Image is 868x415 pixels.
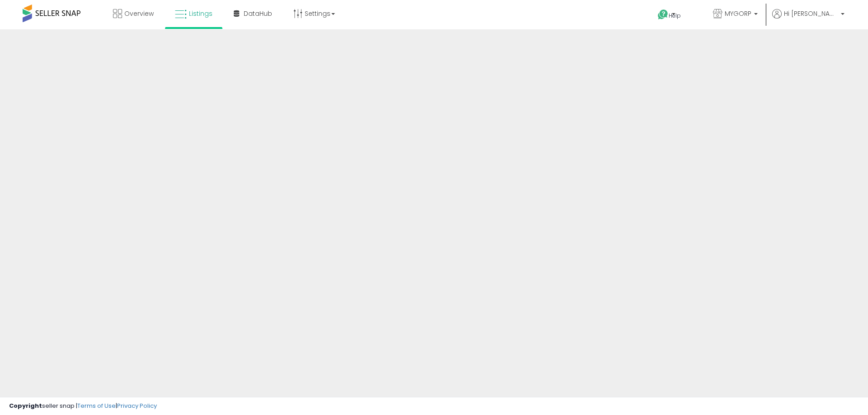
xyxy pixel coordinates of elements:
strong: Copyright [9,401,42,410]
span: Help [669,12,681,19]
span: MYGORP [725,9,751,18]
div: seller snap | | [9,402,157,410]
span: Listings [189,9,212,18]
i: Get Help [657,9,669,20]
a: Help [651,2,698,29]
span: Overview [124,9,154,18]
span: DataHub [244,9,272,18]
a: Terms of Use [77,401,116,410]
a: Hi [PERSON_NAME] [772,9,844,29]
span: Hi [PERSON_NAME] [784,9,838,18]
a: Privacy Policy [117,401,157,410]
